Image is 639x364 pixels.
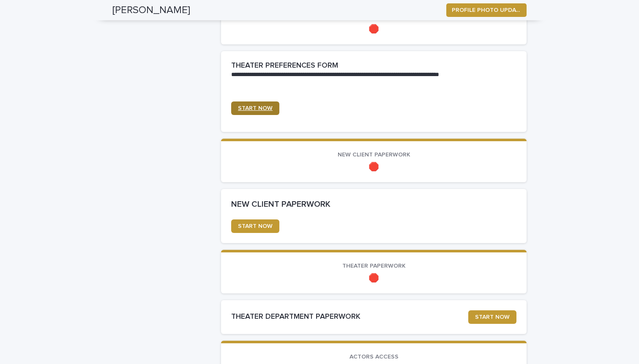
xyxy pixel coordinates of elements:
[231,273,516,283] p: 🛑
[231,199,516,209] h2: NEW CLIENT PAPERWORK
[338,152,410,158] span: NEW CLIENT PAPERWORK
[238,105,273,111] span: START NOW
[231,61,338,71] h2: THEATER PREFERENCES FORM
[342,263,406,269] span: THEATER PAPERWORK
[231,219,279,233] a: START NOW
[446,3,527,17] button: PROFILE PHOTO UPDATE
[112,4,190,16] h2: [PERSON_NAME]
[238,223,273,229] span: START NOW
[468,310,516,324] a: START NOW
[231,312,468,322] h2: THEATER DEPARTMENT PAPERWORK
[231,101,279,115] a: START NOW
[452,6,521,14] span: PROFILE PHOTO UPDATE
[350,354,399,360] span: ACTORS ACCESS
[475,314,510,320] span: START NOW
[231,162,516,172] p: 🛑
[231,24,516,34] p: 🛑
